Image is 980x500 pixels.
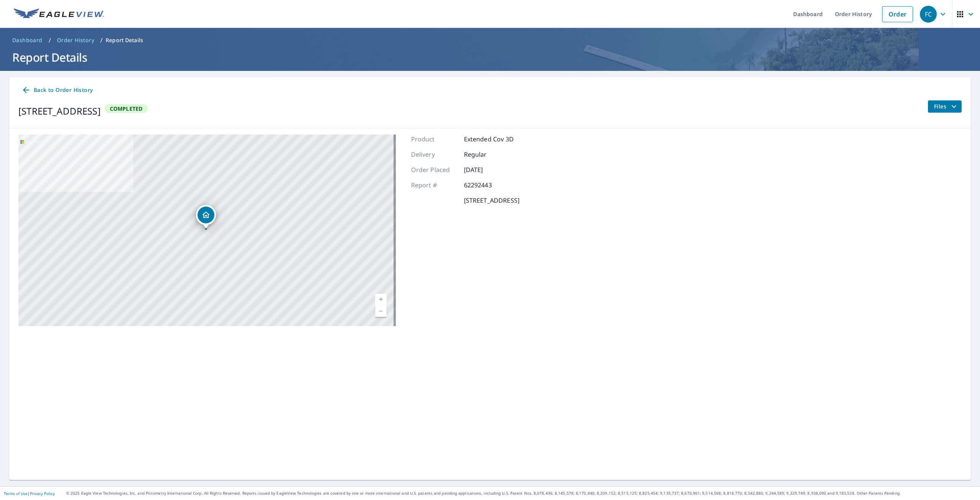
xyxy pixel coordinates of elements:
a: Back to Order History [18,83,96,97]
p: [DATE] [464,165,510,174]
p: Report Details [106,36,143,44]
p: Regular [464,150,510,159]
span: Order History [57,36,94,44]
p: | [4,491,55,496]
li: / [100,36,103,45]
p: Extended Cov 3D [464,134,514,144]
span: Completed [105,105,147,112]
img: EV Logo [14,8,104,20]
div: [STREET_ADDRESS] [18,104,101,118]
span: Dashboard [12,36,42,44]
a: Order [882,6,913,22]
p: Product [411,134,457,144]
p: © 2025 Eagle View Technologies, Inc. and Pictometry International Corp. All Rights Reserved. Repo... [66,490,976,496]
p: 62292443 [464,180,510,190]
p: [STREET_ADDRESS] [464,196,519,205]
li: / [49,36,51,45]
p: Delivery [411,150,457,159]
h1: Report Details [9,49,971,65]
a: Terms of Use [4,491,28,496]
div: FC [920,6,937,23]
a: Current Level 17, Zoom Out [375,305,387,317]
a: Privacy Policy [30,491,55,496]
span: Files [934,102,959,111]
button: filesDropdownBtn-62292443 [928,100,962,113]
nav: breadcrumb [9,34,971,46]
a: Dashboard [9,34,46,46]
a: Current Level 17, Zoom In [375,294,387,305]
a: Order History [54,34,97,46]
p: Order Placed [411,165,457,174]
span: Back to Order History [21,85,93,95]
div: Dropped pin, building 1, Residential property, 2509 16thAve s St Petersburgh, FL 33712 [196,205,216,229]
p: Report # [411,180,457,190]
